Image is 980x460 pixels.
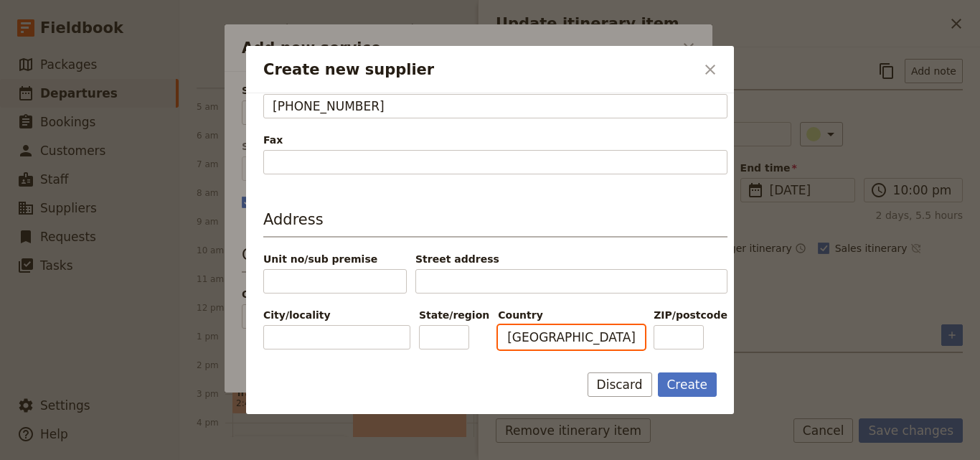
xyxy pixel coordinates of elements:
[263,269,407,294] input: Unit no/sub premise
[658,372,717,397] button: Create
[263,150,727,174] input: Fax
[498,308,645,322] span: Country
[263,94,727,118] input: Phone
[263,59,695,80] h2: Create new supplier
[415,252,727,266] span: Street address
[263,209,727,238] h3: Address
[588,372,652,397] button: Discard
[498,325,645,349] input: Country
[415,269,727,294] input: Street address
[419,325,469,349] input: State/region
[263,252,407,266] span: Unit no/sub premise
[698,57,722,82] button: Close dialog
[654,308,727,322] span: ZIP/postcode
[263,133,727,147] span: Fax
[263,308,410,322] span: City/locality
[654,325,704,349] input: ZIP/postcode
[263,325,410,349] input: City/locality
[419,308,489,322] span: State/region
